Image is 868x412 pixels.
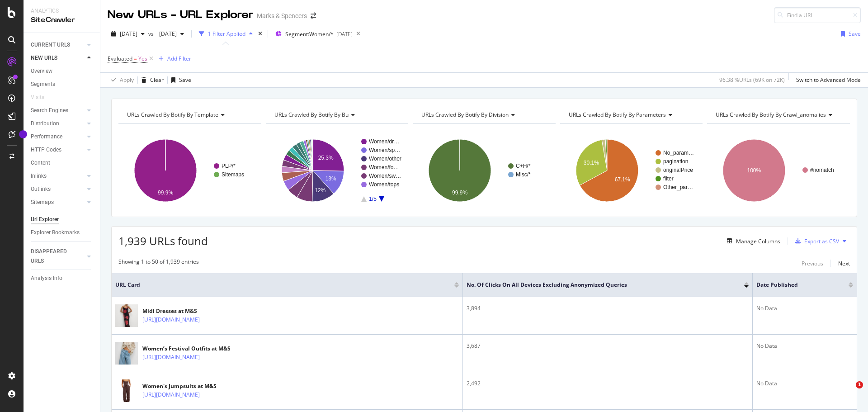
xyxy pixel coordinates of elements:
button: Switch to Advanced Mode [793,73,861,87]
a: [URL][DOMAIN_NAME] [142,390,200,399]
div: SiteCrawler [31,15,93,25]
span: URLs Crawled By Botify By template [127,111,218,118]
text: Women/sw… [369,173,401,179]
span: Evaluated [108,55,132,62]
div: 3,687 [467,342,749,350]
button: Save [837,27,861,41]
button: Add Filter [155,53,191,64]
div: 3,894 [467,304,749,313]
a: [URL][DOMAIN_NAME] [142,315,200,324]
span: URLs Crawled By Botify By crawl_anomalies [716,111,826,118]
a: Explorer Bookmarks [31,228,94,237]
button: Export as CSV [792,234,839,248]
div: Performance [31,132,62,142]
div: [DATE] [336,30,353,38]
text: 67.1% [614,176,630,183]
div: Midi Dresses at M&S [142,307,239,315]
div: Apply [120,76,134,84]
div: Switch to Advanced Mode [796,76,861,84]
div: Women's Jumpsuits at M&S [142,382,239,390]
a: Analysis Info [31,274,94,283]
text: 1/5 [369,196,377,202]
div: 96.38 % URLs ( 69K on 72K ) [719,76,785,84]
a: Distribution [31,119,85,128]
svg: A chart. [118,131,261,210]
div: Analytics [31,7,93,15]
a: Sitemaps [31,198,85,207]
div: Sitemaps [31,198,54,207]
span: 2025 Aug. 9th [120,30,137,38]
div: Analysis Info [31,274,62,283]
text: Women/tops [369,181,399,188]
div: Save [849,30,861,38]
text: 25.3% [318,155,333,161]
a: Url Explorer [31,215,94,224]
div: Content [31,158,50,168]
text: C+H/* [516,163,531,169]
span: No. of Clicks On All Devices excluding anonymized queries [467,281,731,289]
a: HTTP Codes [31,145,85,155]
a: CURRENT URLS [31,40,85,50]
div: No Data [756,342,853,350]
div: Clear [150,76,164,84]
span: 2024 Jul. 27th [156,30,177,38]
div: HTTP Codes [31,145,61,155]
div: No Data [756,379,853,388]
span: URLs Crawled By Botify By division [421,111,509,118]
text: Other_par… [663,184,693,190]
div: Visits [31,93,44,102]
img: main image [115,376,138,406]
a: Outlinks [31,185,85,194]
svg: A chart. [413,131,556,210]
div: Next [838,260,850,267]
h4: URLs Crawled By Botify By template [125,108,253,122]
a: Search Engines [31,106,85,115]
span: Date Published [756,281,835,289]
button: [DATE] [156,27,188,41]
div: Segments [31,80,55,89]
img: main image [115,301,138,331]
div: Inlinks [31,171,47,181]
svg: A chart. [266,131,409,210]
text: 12% [315,187,325,194]
img: main image [115,339,138,368]
div: Tooltip anchor [19,130,27,138]
text: 13% [325,175,336,182]
a: Performance [31,132,85,142]
a: Segments [31,80,94,89]
svg: A chart. [560,131,703,210]
div: 1 Filter Applied [208,30,245,38]
h4: URLs Crawled By Botify By bu [273,108,401,122]
span: vs [148,30,156,38]
div: Search Engines [31,106,68,115]
div: Url Explorer [31,215,59,224]
div: A chart. [707,131,850,210]
a: NEW URLS [31,53,85,63]
span: 1 [856,381,863,388]
text: 99.9% [452,189,467,196]
span: URLs Crawled By Botify By parameters [569,111,666,118]
a: DISAPPEARED URLS [31,247,85,266]
div: Showing 1 to 50 of 1,939 entries [118,258,199,269]
div: Distribution [31,119,59,128]
div: Previous [802,260,823,267]
text: No_param… [663,150,694,156]
text: Sitemaps [222,171,244,178]
div: 2,492 [467,379,749,388]
div: Add Filter [167,55,191,62]
text: Women/sp… [369,147,400,153]
h4: URLs Crawled By Botify By crawl_anomalies [714,108,842,122]
text: 100% [747,167,761,174]
a: Inlinks [31,171,85,181]
iframe: Intercom live chat [837,381,859,403]
button: Previous [802,258,823,269]
div: arrow-right-arrow-left [311,13,316,19]
div: DISAPPEARED URLS [31,247,76,266]
div: Women’s Festival Outfits at M&S [142,345,239,353]
a: Content [31,158,94,168]
text: 30.1% [584,160,599,166]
